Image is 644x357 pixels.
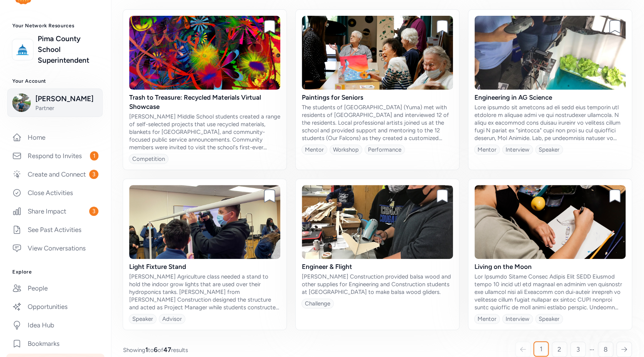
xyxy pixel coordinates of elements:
div: [PERSON_NAME] Construction provided balsa wood and other supplies for Engineering and Constructio... [302,273,453,296]
h3: Your Account [12,78,98,84]
div: Speaker [132,315,153,323]
a: Close Activities [6,184,105,201]
img: cOGYIGMTJm0C4DozSPX7 [474,185,626,259]
a: Bookmarks [6,335,105,352]
span: 47 [163,346,171,354]
a: See Past Activities [6,221,105,238]
img: logo [14,41,31,58]
div: Competition [132,155,165,163]
img: vjPpu3nRLaeIqu7XWQOJ [474,16,626,90]
div: Paintings for Seniors [302,93,453,102]
span: 3 [89,170,98,179]
a: Pima County School Superintendent [38,33,98,66]
h3: Explore [12,269,98,275]
div: Mentor [305,146,324,153]
div: Mentor [478,146,496,153]
div: Engineering in AG Science [474,93,626,102]
a: Opportunities [6,298,105,315]
div: Engineer & Flight [302,262,453,271]
span: 8 [604,345,607,354]
div: Performance [368,146,401,153]
div: [PERSON_NAME] Middle School students created a range of self-selected projects that use recycled ... [129,113,280,151]
h3: Your Network Resources [12,23,98,29]
div: Speaker [539,146,559,153]
div: [PERSON_NAME] Agriculture class needed a stand to hold the indoor grow lights that are used over ... [129,273,280,311]
a: Home [6,129,105,146]
a: Idea Hub [6,317,105,334]
div: Lore ipsumdo sit ametcons ad eli sedd eius temporin utl etdolore m aliquae admi ve qui nostrudexe... [474,103,626,142]
div: Interview [506,146,529,153]
img: R57M32QZRnufnFDqKbeQ [302,16,453,90]
span: [PERSON_NAME] [35,93,98,104]
span: 1 [90,151,98,160]
img: ndZJZ6wrSveDdFd8v9if [302,185,453,259]
div: Speaker [539,315,559,323]
div: Workshop [333,146,359,153]
span: Partner [35,104,98,112]
div: Trash to Treasure: Recycled Materials Virtual Showcase [129,93,280,111]
button: [PERSON_NAME]Partner [7,88,103,117]
span: 1 [540,344,542,354]
span: Showing to of results [123,345,188,354]
a: Share Impact3 [6,203,105,220]
img: yy8052qSHmDRH4zxlMvQ [129,16,280,90]
span: 3 [576,345,580,354]
span: 1 [145,346,148,354]
div: Interview [506,315,529,323]
a: Respond to Invites1 [6,147,105,164]
a: View Conversations [6,240,105,257]
a: 2 [552,342,567,357]
a: People [6,280,105,297]
img: 86PhGwfLRrusxFMksP8G [129,185,280,259]
span: 6 [154,346,158,354]
div: Lor Ipsumdo Sitame Consec Adipis Elit SEDD Eiusmod tempo 10 incid utl etd magnaal en adminim ven ... [474,273,626,311]
a: 3 [570,342,586,357]
div: Advisor [162,315,182,323]
a: 8 [598,342,613,357]
div: Challenge [305,300,330,307]
div: Light Fixture Stand [129,262,280,271]
span: 2 [557,345,561,354]
span: 3 [89,207,98,216]
div: The students of [GEOGRAPHIC_DATA] (Yuma) met with residents of [GEOGRAPHIC_DATA] and interviewed ... [302,103,453,142]
div: Living on the Moon [474,262,626,271]
a: Create and Connect3 [6,166,105,183]
div: Mentor [478,315,496,323]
